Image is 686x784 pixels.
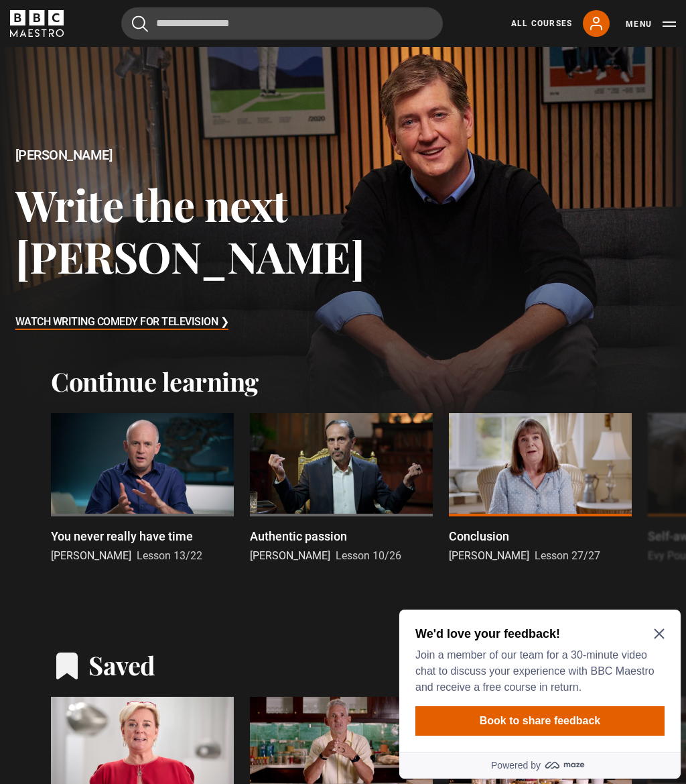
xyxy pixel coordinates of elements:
[51,549,131,562] span: [PERSON_NAME]
[15,178,365,282] h3: Write the next [PERSON_NAME]
[21,43,265,91] p: Join a member of our team for a 30-minute video chat to discuss your experience with BBC Maestro ...
[21,102,271,131] button: Book to share feedback
[535,549,600,562] span: Lesson 27/27
[336,549,401,562] span: Lesson 10/26
[5,5,287,174] div: Optional study invitation
[121,7,443,40] input: Search
[260,24,271,35] button: Close Maze Prompt
[132,15,148,32] button: Submit the search query
[511,17,572,30] a: All Courses
[626,17,676,31] button: Toggle navigation
[10,10,64,37] svg: BBC Maestro
[15,313,229,333] h3: Watch Writing Comedy for Television ❯
[449,527,509,545] p: Conclusion
[51,527,193,545] p: You never really have time
[449,413,632,564] a: Conclusion [PERSON_NAME] Lesson 27/27
[15,148,365,163] h2: [PERSON_NAME]
[137,549,202,562] span: Lesson 13/22
[250,527,347,545] p: Authentic passion
[51,413,234,564] a: You never really have time [PERSON_NAME] Lesson 13/22
[21,21,265,38] h2: We'd love your feedback!
[250,549,330,562] span: [PERSON_NAME]
[51,366,635,397] h2: Continue learning
[88,650,155,681] h2: Saved
[449,549,529,562] span: [PERSON_NAME]
[5,148,287,174] a: Powered by maze
[250,413,433,564] a: Authentic passion [PERSON_NAME] Lesson 10/26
